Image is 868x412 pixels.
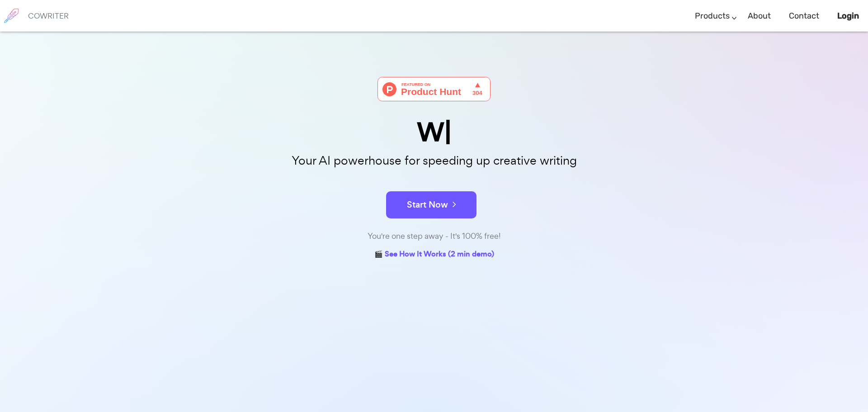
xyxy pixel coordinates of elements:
[386,191,476,218] button: Start Now
[374,248,494,262] a: 🎬 See How It Works (2 min demo)
[208,119,660,145] div: W
[748,3,771,29] a: About
[837,3,859,29] a: Login
[208,151,660,170] p: Your AI powerhouse for speeding up creative writing
[377,77,491,101] img: Cowriter - Your AI buddy for speeding up creative writing | Product Hunt
[208,230,660,243] div: You're one step away - It's 100% free!
[695,3,730,29] a: Products
[837,11,859,21] b: Login
[28,12,69,20] h6: COWRITER
[789,3,819,29] a: Contact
